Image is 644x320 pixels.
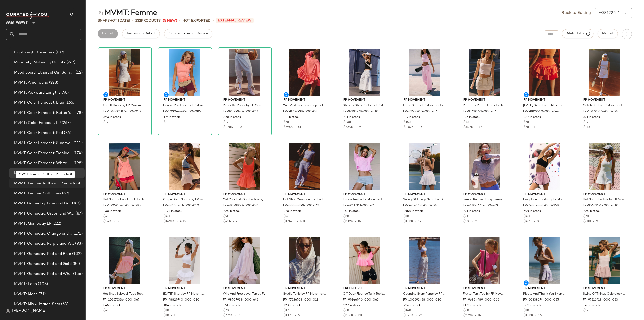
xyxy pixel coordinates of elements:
span: 47 [478,126,482,129]
span: FP-101795672-000-010 [583,110,620,114]
span: $108 [343,120,351,125]
span: 226 in stock [284,209,301,214]
span: 51 [238,314,241,317]
img: 101795672_010_e [579,49,630,96]
a: Back to Editing [561,10,591,16]
img: 103046769_085_a [159,49,210,96]
span: FP Movement [404,286,446,291]
span: Snapshot [DATE] [98,18,130,23]
span: 106 in stock [103,209,121,214]
span: • [591,220,596,223]
span: 371 in stock [583,115,600,120]
span: $38 [343,214,349,219]
span: FP Movement [463,192,506,197]
span: Hot Shot Babydoll Tube Top by FP Movement at Free People in Pink, Size: S [103,292,146,296]
span: MVMT: Gameday LP [14,221,51,227]
span: $198 [284,308,290,313]
span: $40 [103,308,110,313]
img: 97226708_011_c [279,237,330,284]
span: 2 [475,220,477,223]
span: $78 [164,308,169,313]
span: FP Movement [343,98,386,102]
span: [PERSON_NAME] [12,308,47,314]
span: (78) [74,110,83,116]
button: Metadata [562,29,594,38]
span: $4.69K [404,126,414,129]
span: MVMT Color Forecast: Blue [14,100,64,106]
span: $78 [524,126,529,129]
span: Lightweight Sweaters [14,50,54,55]
span: $78 [524,308,529,313]
span: Carpe Diem Shorts by FP Movement at Free People in White, Size: M [163,198,206,202]
img: 101676336_067_a [99,237,150,284]
span: $2.59K [343,126,353,129]
span: MVMT Gameday: Red and Gold [14,261,72,267]
span: FP Movement [223,192,266,197]
span: FP-92620772-000-065 [463,110,498,114]
span: • [590,126,595,129]
span: • [353,126,358,129]
img: 101860187_010_a [99,49,150,96]
span: FP Movement [164,286,206,291]
span: FP-100598762-000-085 [103,204,141,208]
span: FP-60338274-000-055 [523,298,559,302]
span: 226 in stock [404,303,421,308]
span: (165) [64,100,75,106]
span: 33 [358,314,362,317]
span: • [132,18,133,24]
span: FP Movement [103,286,146,291]
div: v081225-1 [599,10,620,16]
span: • [473,126,478,129]
span: • [112,220,117,223]
span: $78 [284,120,289,125]
span: FP Movement [343,192,386,197]
span: $414 [223,220,231,223]
span: MVMT Color Forecast: White Edit [14,160,72,166]
span: $108 [404,120,411,125]
span: $50 [463,214,469,219]
span: [DATE] Skort by FP Movement at Free People in White, Size: XS [163,292,206,296]
span: FP Movement [164,98,206,102]
span: (84) [72,261,80,267]
span: (132) [42,170,52,176]
span: 728 in stock [284,303,301,308]
span: $1.19K [284,314,293,317]
span: (108) [37,281,48,287]
span: • [353,314,358,317]
span: FP-96682174-000-010 [583,204,618,208]
span: (102) [71,251,82,257]
span: Perfectly Plated Cami Top by FP Movement at Free People in Pink, Size: M/L [463,103,506,108]
span: (68) [72,181,80,186]
span: 225 in stock [223,209,241,214]
div: MVMT: Femme [98,8,157,18]
span: FP Movement [404,98,446,102]
span: FP-103046769-000-085 [163,110,201,114]
span: Off Duty Flounce Tank Top by Free People in Pink, Size: S [343,292,386,296]
span: FP-79809448-000-258 [523,204,559,208]
span: $115 [583,126,590,129]
img: 88138201_010_d [159,143,210,190]
span: Pirouette Pants by FP Movement at Free People in White, Size: S [223,103,266,108]
span: • [413,220,418,223]
img: 100692458_010_a [399,237,450,284]
span: FP-101676336-000-067 [103,298,139,302]
span: 868 in stock [223,115,241,120]
span: 82 [358,220,362,223]
span: • [175,220,180,223]
span: FP-83550939-000-065 [403,110,439,114]
span: • [169,314,174,317]
span: $4.9K [524,220,532,223]
span: FP Movement [463,98,506,102]
span: Swing Of Things Colorblock Skortsie by FP Movement at Free People in Purple, Size: XL [583,292,626,296]
span: 694 in stock [524,209,541,214]
span: $70 [583,214,589,219]
span: Swing Of Things Skort by FP Movement at Free People in White, Size: M [403,198,446,202]
img: 96682174_010_f [579,143,630,190]
span: FP Movement [284,192,326,197]
span: 1 [595,126,597,129]
span: Match Set by FP Movement at Free People in White, Size: L [583,103,626,108]
span: FP Movement [583,286,626,291]
img: 99146946_065_a [339,237,390,284]
span: Wild And Free Layer Top by FP Movement at Free People in Pink, Size: S [223,292,266,296]
span: • [414,126,419,129]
